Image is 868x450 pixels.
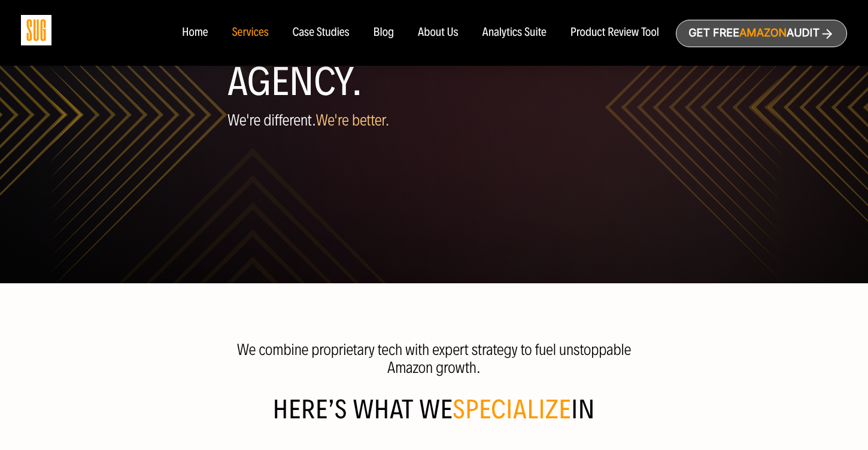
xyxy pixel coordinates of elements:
span: specialize [453,394,571,425]
a: Analytics Suite [482,26,547,39]
h2: Here’s what We in [21,398,847,436]
p: We combine proprietary tech with expert strategy to fuel unstoppable Amazon growth. [236,341,632,376]
img: Sug [21,15,51,45]
a: Product Review Tool [570,26,659,39]
a: Home [182,26,208,39]
a: Services [232,26,268,39]
a: Blog [374,26,394,39]
p: We're different. [227,112,641,129]
span: Amazon [739,27,787,39]
a: About Us [418,26,459,39]
span: We're better. [315,111,389,130]
a: Case Studies [293,26,350,39]
a: Get freeAmazonAudit [676,20,847,47]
